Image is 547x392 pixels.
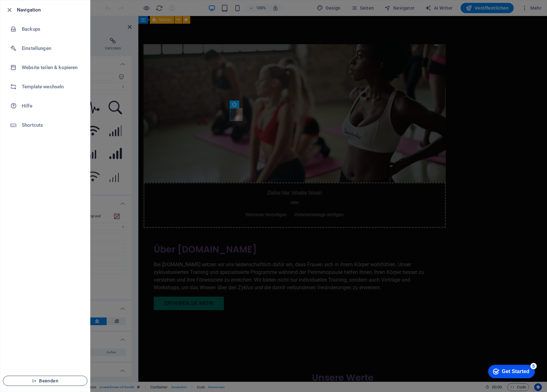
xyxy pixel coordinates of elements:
[22,25,81,33] h6: Backups
[22,102,81,110] h6: Hilfe
[22,64,81,71] h6: Website teilen & kopieren
[8,378,82,383] span: Beenden
[22,83,81,91] h6: Template wechseln
[17,6,85,14] h6: Navigation
[0,96,90,116] a: Hilfe
[5,166,307,212] div: Ziehe hier Inhalte hinein
[22,44,81,52] h6: Einstellungen
[46,1,52,8] div: 5
[105,194,151,203] span: Elemente hinzufügen
[22,121,81,129] h6: Shortcuts
[3,376,87,386] button: Beenden
[17,7,45,13] div: Get Started
[4,3,50,17] div: Get Started 5 items remaining, 0% complete
[153,194,208,203] span: Zwischenablage einfügen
